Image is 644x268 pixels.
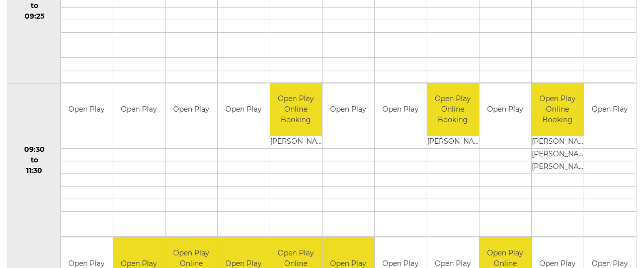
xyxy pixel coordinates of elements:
td: Open Play [166,83,217,136]
td: Open Play [479,83,531,136]
td: Open Play Online Booking [532,83,584,136]
td: Open Play [323,83,374,136]
td: Open Play Online Booking [427,83,479,136]
td: [PERSON_NAME] [532,136,584,149]
td: Open Play Online Booking [270,83,322,136]
td: Open Play [584,83,636,136]
td: [PERSON_NAME] [427,136,479,149]
td: Open Play [218,83,270,136]
td: Open Play [61,83,113,136]
td: Open Play [113,83,165,136]
td: [PERSON_NAME] [532,149,584,161]
td: 09:30 to 11:30 [8,83,61,237]
td: Open Play [375,83,427,136]
td: [PERSON_NAME] [270,136,322,149]
td: [PERSON_NAME] [532,161,584,174]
